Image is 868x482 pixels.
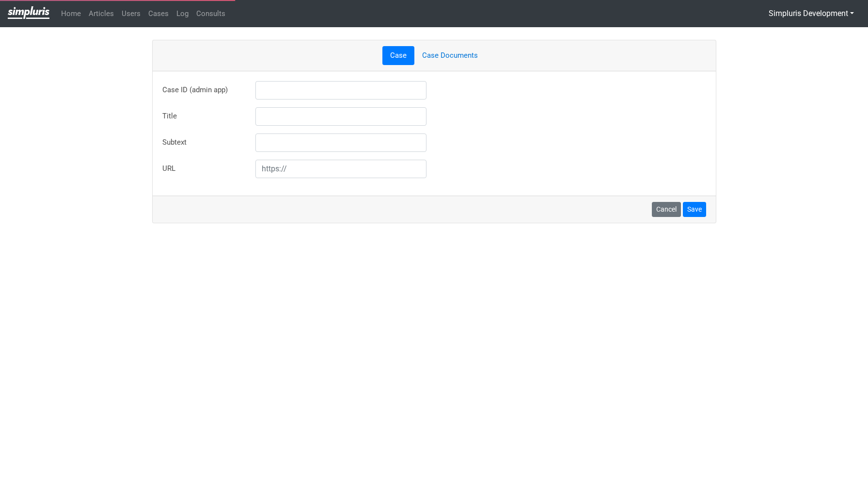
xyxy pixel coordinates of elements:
[118,4,144,23] a: Users
[762,4,860,23] button: Simpluris Development
[155,81,248,100] label: Case ID (admin app)
[57,4,85,23] a: Home
[155,107,248,126] label: Title
[85,4,118,23] a: Articles
[144,4,173,23] a: Cases
[382,46,414,65] a: Case
[683,202,706,217] button: Save
[255,160,427,178] input: https://
[173,4,192,23] a: Log
[192,4,229,23] a: Consults
[155,160,248,178] label: URL
[8,6,49,19] img: Privacy-class-action
[155,133,248,152] label: Subtext
[652,202,681,217] a: Cancel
